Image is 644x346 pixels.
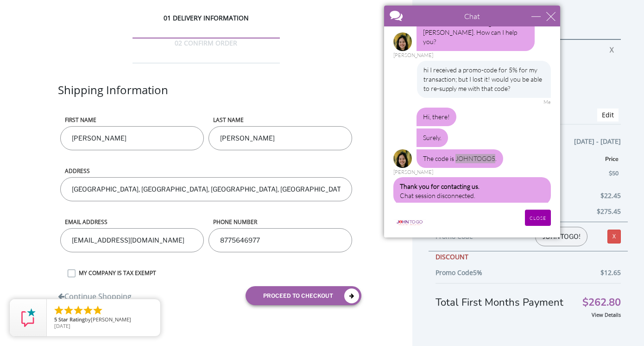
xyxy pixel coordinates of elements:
img: logo [15,219,47,226]
li:  [92,305,103,316]
span: 5 [54,316,57,323]
div: Me [165,99,172,105]
img: Review Rating [19,308,38,327]
img: Anne avatar image. [15,149,33,168]
div: Surely. [38,128,69,147]
div: Total First Months Payment [436,283,621,310]
span: by [54,317,153,323]
div: Chat [38,6,149,26]
li:  [73,305,84,316]
div: Hi, thank you for visiting [PERSON_NAME]. How can I help you? [38,14,156,51]
div: 01 DELIVERY INFORMATION [133,13,280,38]
div: Shipping Information [58,82,354,116]
span: X [610,42,619,54]
label: First name [60,116,204,124]
label: phone number [208,218,352,226]
span: $262.80 [582,298,621,308]
a: X [607,230,621,243]
div: Hi, there! [38,108,78,126]
span: Star Rating [58,316,85,323]
span: [PERSON_NAME] [91,316,131,323]
button: proceed to checkout [246,286,361,305]
label: Email address [60,218,204,226]
li:  [53,305,64,316]
input: CLOSE [146,210,172,226]
element: 5 [473,268,477,277]
span: $12.65 [600,267,621,278]
b: $275.45 [597,207,621,216]
div: 02 CONFIRM ORDER [133,38,280,64]
b: DISCOUNT [436,252,468,261]
a: View Details [592,311,621,318]
span: [DATE] [54,322,70,329]
div: Chat session disconnected. [15,177,172,205]
b: Promo Code % [436,268,482,277]
b: Thank you for contacting us. [21,182,101,190]
th: Price [564,152,621,166]
a: Edit [602,110,614,119]
label: LAST NAME [208,116,352,124]
div: minimize [153,12,162,21]
div: [PERSON_NAME] [15,52,172,58]
div: close [168,12,177,21]
td: $50 [564,166,621,180]
span: [DATE] - [DATE] [574,136,621,147]
div: The code is JOHNTOGO5. [38,149,125,168]
img: Anne avatar image. [15,32,33,51]
a: Continue Shopping [58,287,132,302]
span: $22.45 [600,190,621,201]
li:  [63,305,74,316]
div: hi I received a promo-code for 5% for my transaction; but I lost it! would you be able to re-supp... [38,61,172,98]
div: [PERSON_NAME] [15,169,33,175]
label: MY COMPANY IS TAX EXEMPT [74,269,354,277]
li:  [82,305,94,316]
